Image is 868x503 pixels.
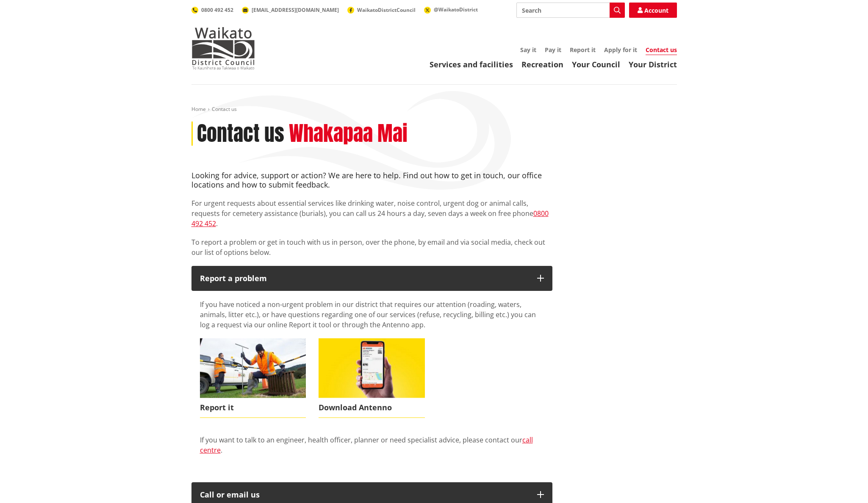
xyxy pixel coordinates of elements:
a: Report it [570,46,596,54]
p: For urgent requests about essential services like drinking water, noise control, urgent dog or an... [191,198,552,229]
div: If you want to talk to an engineer, health officer, planner or need specialist advice, please con... [200,435,544,465]
img: Antenno [319,338,425,398]
a: Report it [200,338,306,417]
a: Services and facilities [430,59,513,69]
a: Home [191,105,206,113]
span: [EMAIL_ADDRESS][DOMAIN_NAME] [252,6,339,14]
span: Report it [200,398,306,417]
span: 0800 492 452 [201,6,233,14]
a: [EMAIL_ADDRESS][DOMAIN_NAME] [242,6,339,14]
nav: breadcrumb [191,106,677,113]
span: If you have noticed a non-urgent problem in our district that requires our attention (roading, wa... [200,300,536,329]
a: Pay it [545,46,561,54]
a: Your Council [572,59,620,69]
a: Account [629,3,677,18]
a: @WaikatoDistrict [424,6,478,13]
div: Call or email us [200,491,529,499]
input: Search input [516,3,625,18]
a: Your District [629,59,677,69]
img: Report it [200,338,306,398]
span: @WaikatoDistrict [434,6,478,13]
h1: Contact us [197,122,284,146]
a: Recreation [521,59,563,69]
h2: Whakapaa Mai [289,122,408,146]
h4: Looking for advice, support or action? We are here to help. Find out how to get in touch, our off... [191,171,552,189]
img: Waikato District Council - Te Kaunihera aa Takiwaa o Waikato [191,27,255,69]
a: call centre [200,435,533,455]
p: To report a problem or get in touch with us in person, over the phone, by email and via social me... [191,237,552,257]
p: Report a problem [200,274,529,283]
button: Report a problem [191,266,552,291]
a: Contact us [646,46,677,55]
a: Download Antenno [319,338,425,417]
a: 0800 492 452 [191,6,233,14]
a: 0800 492 452 [191,209,549,228]
a: Apply for it [604,46,637,54]
span: Contact us [212,105,237,113]
a: Say it [520,46,536,54]
span: WaikatoDistrictCouncil [357,6,416,14]
a: WaikatoDistrictCouncil [347,6,416,14]
span: Download Antenno [319,398,425,417]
